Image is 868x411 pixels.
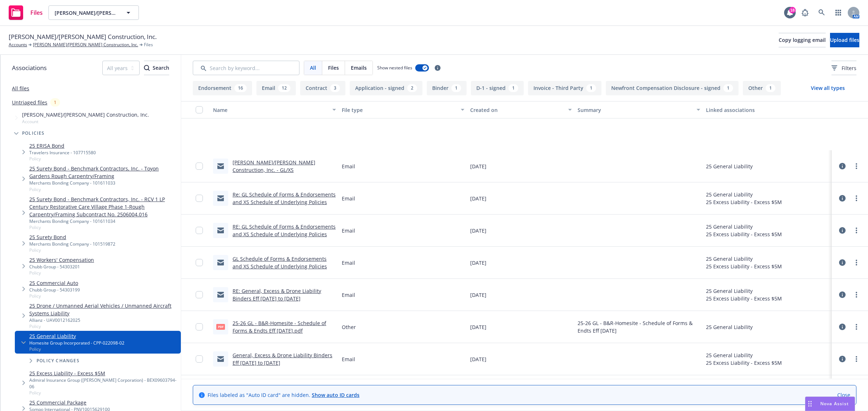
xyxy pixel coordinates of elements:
a: more [852,290,861,299]
button: File type [339,101,468,118]
span: Emails [351,64,367,72]
input: Toggle Row Selected [196,259,203,266]
a: more [852,226,861,235]
a: GL Schedule of Forms & Endorsements and XS Schedule of Underlying Policies [233,255,327,270]
button: Contract [300,81,345,95]
a: Report a Bug [798,5,812,20]
div: 1 [766,84,775,92]
a: 25-26 GL - B&R-Homesite - Schedule of Forms & Endts Eff [DATE].pdf [233,320,326,334]
button: Created on [467,101,574,118]
input: Toggle Row Selected [196,195,203,202]
span: [PERSON_NAME]/[PERSON_NAME] Construction, Inc. [55,9,117,17]
button: Upload files [830,33,859,47]
button: Other [743,81,781,95]
a: 25 ERISA Bond [29,142,96,150]
button: Application - signed [350,81,422,95]
a: Show auto ID cards [312,391,359,398]
div: Merchants Bonding Company - 101611033 [29,180,178,186]
button: Filters [831,61,856,75]
a: Files [6,3,46,23]
div: 1 [509,84,518,92]
input: Toggle Row Selected [196,323,203,330]
span: Policy [29,247,115,253]
span: Files [144,42,153,48]
a: 25 Workers' Compensation [29,256,94,264]
button: Invoice - Third Party [528,81,601,95]
div: Created on [470,106,563,114]
button: Endorsement [193,81,252,95]
span: Email [342,259,355,267]
a: Search [814,5,829,20]
svg: Search [144,65,150,71]
a: [PERSON_NAME]/[PERSON_NAME] Construction, Inc. [33,42,138,48]
span: Email [342,195,355,202]
input: Toggle Row Selected [196,163,203,170]
a: 25 Surety Bond - Benchmark Contractors, Inc. - Toyon Gardens Rough Carpentry/Framing [29,165,178,180]
span: Associations [12,63,47,73]
div: 25 Excess Liability - Excess $5M [706,359,782,367]
span: Policy [29,156,96,162]
div: 25 General Liability [706,255,782,263]
span: Policy [29,390,178,396]
div: 25 General Liability [706,351,782,359]
a: more [852,323,861,331]
div: Chubb Group - 54303201 [29,264,94,270]
div: 18 [789,7,796,13]
span: Policy [29,186,178,192]
a: 25 Surety Bond [29,233,115,241]
div: Name [213,106,328,114]
span: Email [342,355,355,363]
a: All files [12,85,29,92]
div: Search [144,61,169,75]
a: General, Excess & Drone Liability Binders Eff [DATE] to [DATE] [233,352,332,366]
span: [PERSON_NAME]/[PERSON_NAME] Construction, Inc. [9,32,157,42]
div: Linked associations [706,106,829,114]
span: [DATE] [470,355,486,363]
span: [DATE] [470,259,486,267]
a: more [852,258,861,267]
div: 25 Excess Liability - Excess $5M [706,198,782,206]
div: Merchants Bonding Company - 101611034 [29,218,178,224]
span: Show nested files [377,65,412,71]
div: 25 General Liability [706,287,782,295]
div: 25 General Liability [706,223,782,230]
div: 1 [451,84,461,92]
span: [DATE] [470,323,486,331]
span: 25-26 GL - B&R-Homesite - Schedule of Forms & Endts Eff [DATE] [578,319,701,334]
button: Email [256,81,296,95]
a: 25 Drone / Unmanned Aerial Vehicles / Unmanned Aircraft Systems Liability [29,302,178,317]
input: Select all [196,106,203,113]
span: [DATE] [470,163,486,170]
span: Files labeled as "Auto ID card" are hidden. [208,391,359,399]
div: 2 [407,84,417,92]
div: 1 [586,84,596,92]
div: 1 [723,84,733,92]
input: Toggle Row Selected [196,355,203,363]
div: 12 [278,84,290,92]
span: Upload files [830,36,859,43]
span: Policy [29,224,178,230]
button: Linked associations [703,101,832,118]
div: 25 Excess Liability - Excess $5M [706,263,782,270]
a: more [852,162,861,170]
div: Travelers Insurance - 107715580 [29,150,96,156]
span: Policy [29,293,80,299]
a: Close [837,391,850,399]
span: [DATE] [470,291,486,299]
span: Copy logging email [779,36,826,43]
span: Filters [842,64,856,72]
span: [DATE] [470,227,486,234]
span: Account [22,118,149,125]
span: [DATE] [470,195,486,202]
span: Nova Assist [820,401,849,407]
button: D-1 - signed [471,81,524,95]
a: Switch app [831,5,846,20]
span: Files [30,10,43,16]
button: Summary [575,101,703,118]
div: Allianz - UAV0012162025 [29,317,178,323]
span: Email [342,163,355,170]
span: pdf [216,324,225,329]
div: Summary [578,106,693,114]
button: Copy logging email [779,33,826,47]
span: Policy [29,270,94,276]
